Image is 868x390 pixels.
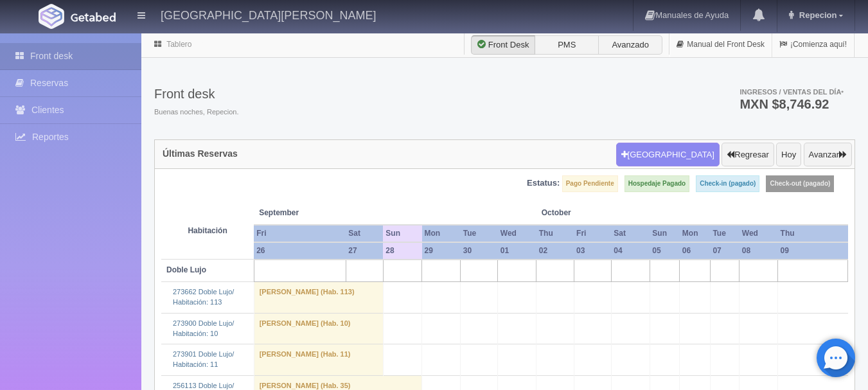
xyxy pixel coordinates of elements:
th: Tue [461,225,498,242]
th: 08 [740,242,778,260]
th: Tue [710,225,739,242]
th: Fri [254,225,346,242]
th: Mon [422,225,461,242]
img: Getabed [71,12,116,22]
h4: Últimas Reservas [163,149,238,159]
th: 27 [346,242,383,260]
th: Thu [778,225,848,242]
label: Estatus: [527,177,560,190]
span: Buenas noches, Repecion. [154,107,238,118]
h3: MXN $8,746.92 [740,98,844,111]
h3: Front desk [154,87,238,101]
label: Front Desk [471,35,535,55]
button: Regresar [722,143,774,167]
th: 26 [254,242,346,260]
th: 05 [650,242,680,260]
th: Thu [536,225,574,242]
label: Avanzado [598,35,662,55]
th: Wed [740,225,778,242]
h4: [GEOGRAPHIC_DATA][PERSON_NAME] [161,6,376,22]
a: Manual del Front Desk [669,32,772,57]
label: Hospedaje Pagado [624,175,689,192]
th: 04 [611,242,650,260]
th: 03 [574,242,611,260]
span: Ingresos / Ventas del día [740,88,844,96]
th: 07 [710,242,739,260]
a: 273901 Doble Lujo/Habitación: 11 [173,350,234,368]
a: 273662 Doble Lujo/Habitación: 113 [173,288,234,306]
th: 09 [778,242,848,260]
label: Check-out (pagado) [766,175,834,192]
th: 02 [536,242,574,260]
td: [PERSON_NAME] (Hab. 113) [254,282,383,313]
th: 28 [383,242,421,260]
strong: Habitación [188,226,227,235]
th: Fri [574,225,611,242]
td: [PERSON_NAME] (Hab. 11) [254,344,383,375]
b: Doble Lujo [166,265,206,274]
button: Avanzar [804,143,852,167]
th: Sun [383,225,421,242]
span: September [259,208,378,218]
th: 29 [422,242,461,260]
button: [GEOGRAPHIC_DATA] [616,143,720,167]
th: Sat [611,225,650,242]
a: Tablero [166,40,191,49]
th: Mon [680,225,711,242]
span: October [542,208,607,218]
th: Sat [346,225,383,242]
span: Repecion [796,10,837,20]
th: 06 [680,242,711,260]
th: 01 [498,242,536,260]
button: Hoy [776,143,801,167]
th: 30 [461,242,498,260]
th: Sun [650,225,680,242]
a: 273900 Doble Lujo/Habitación: 10 [173,319,234,337]
label: PMS [535,35,599,55]
th: Wed [498,225,536,242]
label: Check-in (pagado) [696,175,759,192]
label: Pago Pendiente [562,175,618,192]
img: Getabed [39,4,64,29]
td: [PERSON_NAME] (Hab. 10) [254,313,383,344]
a: ¡Comienza aquí! [772,32,854,57]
